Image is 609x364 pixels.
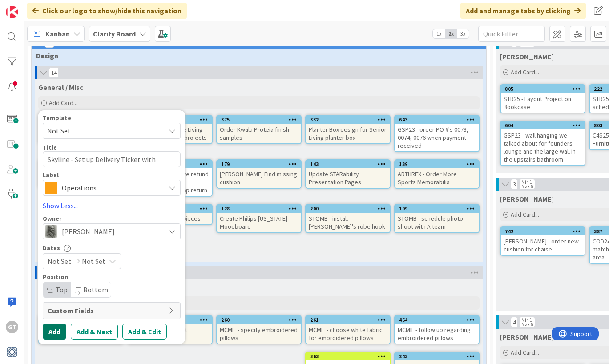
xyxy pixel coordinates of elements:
[306,116,390,143] div: 332Planter Box design for Senior Living planter box
[521,184,533,189] div: Max 6
[82,256,105,267] span: Not Set
[48,305,164,316] span: Custom Fields
[43,245,60,251] span: Dates
[521,318,532,322] div: Min 1
[501,129,585,165] div: GSP23 - wall hanging we talked about for founders lounge and the large wall in the upstairs bathroom
[306,160,390,168] div: 143
[395,352,479,360] div: 243
[306,116,390,124] div: 332
[221,317,301,323] div: 260
[399,317,479,323] div: 464
[217,316,301,324] div: 260
[501,121,585,165] div: 604GSP23 - wall hanging we talked about for founders lounge and the large wall in the upstairs ba...
[306,324,390,344] div: MCMIL - choose white fabric for embroidered pillows
[217,116,301,124] div: 375
[395,213,479,232] div: STOMB - schedule photo shoot with A team
[217,324,301,344] div: MCMIL - specify embroidered pillows
[500,194,554,203] span: Lisa T.
[521,42,533,46] div: Max 6
[395,116,479,124] div: 643
[38,240,480,255] a: Show Less (9)
[306,316,390,324] div: 261
[43,215,62,222] span: Owner
[6,346,18,358] img: avatar
[500,332,554,341] span: Lisa K.
[43,274,68,280] span: Position
[217,205,301,232] div: 128Create Philips [US_STATE] Moodboard
[505,228,585,235] div: 742
[122,324,167,340] button: Add & Edit
[445,29,457,38] span: 2x
[217,213,301,232] div: Create Philips [US_STATE] Moodboard
[27,3,187,19] div: Click our logo to show/hide this navigation
[501,85,585,93] div: 805
[521,322,533,327] div: Max 6
[310,353,390,360] div: 363
[395,205,479,213] div: 199
[395,316,479,324] div: 464
[43,324,66,340] button: Add
[217,205,301,213] div: 128
[306,213,390,232] div: STOMB - install [PERSON_NAME]'s robe hook
[501,121,585,129] div: 604
[306,352,390,360] div: 363
[521,180,532,184] div: Min 1
[511,68,539,76] span: Add Card...
[217,168,301,188] div: [PERSON_NAME] Find missing cushion
[221,117,301,123] div: 375
[48,256,71,267] span: Not Set
[310,161,390,167] div: 143
[6,6,18,18] img: Visit kanbanzone.com
[43,172,59,178] span: Label
[511,348,539,356] span: Add Card...
[399,353,479,360] div: 243
[500,52,554,61] span: Gina
[306,160,390,188] div: 143Update STARability Presentation Pages
[511,317,518,328] span: 4
[395,316,479,344] div: 464MCMIL - follow up regarding embroidered pillows
[47,125,158,137] span: Not Set
[36,51,475,60] span: Design
[478,26,545,42] input: Quick Filter...
[43,200,181,211] a: Show Less...
[399,206,479,212] div: 199
[505,122,585,129] div: 604
[310,317,390,323] div: 261
[433,29,445,38] span: 1x
[310,206,390,212] div: 200
[501,227,585,235] div: 742
[43,143,57,151] label: Title
[501,93,585,113] div: STR25 - Layout Project on Bookcase
[460,3,586,19] div: Add and manage tabs by clicking
[501,227,585,255] div: 742[PERSON_NAME] - order new cushion for chaise
[62,226,115,237] span: [PERSON_NAME]
[62,182,161,194] span: Operations
[511,179,518,190] span: 3
[93,29,136,38] b: Clarity Board
[6,321,18,333] div: GT
[306,205,390,232] div: 200STOMB - install [PERSON_NAME]'s robe hook
[217,160,301,188] div: 179[PERSON_NAME] Find missing cushion
[395,124,479,151] div: GSP23 - order PO #'s 0073, 0074, 0076 when payment received
[43,115,71,121] span: Template
[221,161,301,167] div: 179
[501,85,585,113] div: 805STR25 - Layout Project on Bookcase
[217,116,301,143] div: 375Order Kwalu Proteia finish samples
[19,1,40,12] span: Support
[306,316,390,344] div: 261MCMIL - choose white fabric for embroidered pillows
[395,160,479,168] div: 139
[45,225,57,238] img: PA
[501,235,585,255] div: [PERSON_NAME] - order new cushion for chaise
[399,117,479,123] div: 643
[505,86,585,92] div: 805
[49,67,59,78] span: 14
[217,316,301,344] div: 260MCMIL - specify embroidered pillows
[395,324,479,344] div: MCMIL - follow up regarding embroidered pillows
[83,285,108,294] span: Bottom
[38,83,83,92] span: General / Misc
[511,210,539,218] span: Add Card...
[306,124,390,143] div: Planter Box design for Senior Living planter box
[457,29,469,38] span: 3x
[310,117,390,123] div: 332
[306,205,390,213] div: 200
